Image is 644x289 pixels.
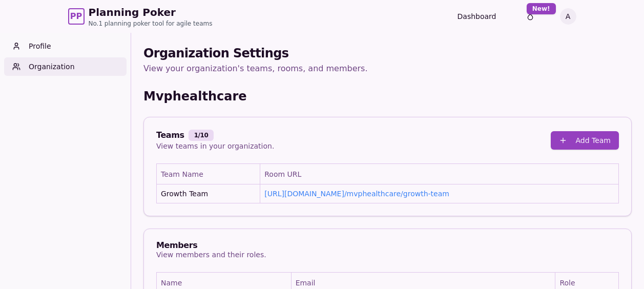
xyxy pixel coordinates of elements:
a: Dashboard [458,11,496,22]
a: PPPlanning PokerNo.1 planning poker tool for agile teams [68,5,213,28]
h1: Organization Settings [143,45,632,61]
a: Organization [4,57,127,76]
div: Members [156,241,266,250]
button: Add Team [551,131,619,150]
div: 1 / 10 [189,130,214,141]
button: A [560,8,576,25]
div: View teams in your organization. [156,141,274,151]
div: Teams [156,130,274,141]
div: View members and their roles. [156,250,266,260]
th: Team Name [157,164,260,184]
p: View your organization's teams, rooms, and members. [143,61,632,76]
button: New! [521,7,539,26]
span: PP [70,10,82,23]
div: New! [527,3,556,14]
a: [URL][DOMAIN_NAME]/mvphealthcare/growth-team [264,190,449,198]
p: Mvphealthcare [143,88,247,105]
span: No.1 planning poker tool for agile teams [89,19,213,28]
th: Room URL [260,164,619,184]
span: Growth Team [161,189,208,199]
span: Planning Poker [89,5,213,19]
a: Profile [4,37,127,55]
